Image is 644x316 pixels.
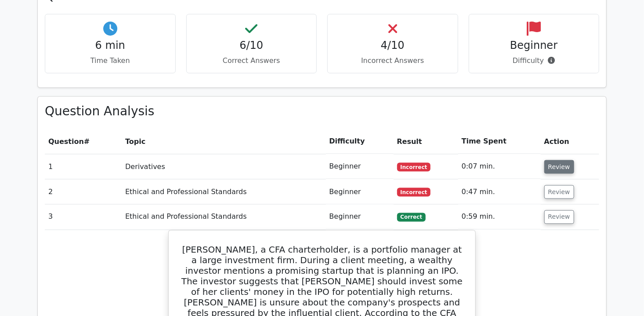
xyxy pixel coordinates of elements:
h4: 4/10 [335,39,451,52]
td: Ethical and Professional Standards [122,180,326,205]
button: Review [544,210,574,224]
h3: Question Analysis [45,104,599,119]
td: 0:47 min. [458,180,541,205]
span: Incorrect [397,163,431,172]
th: # [45,129,122,154]
td: Beginner [326,205,394,230]
td: 0:59 min. [458,205,541,230]
button: Review [544,185,574,199]
td: Ethical and Professional Standards [122,205,326,230]
td: 3 [45,205,122,230]
span: Correct [397,213,426,222]
th: Action [541,129,599,154]
th: Difficulty [326,129,394,154]
p: Difficulty [476,55,592,66]
td: Beginner [326,154,394,179]
th: Topic [122,129,326,154]
td: 1 [45,154,122,179]
td: 0:07 min. [458,154,541,179]
h4: 6/10 [194,39,310,52]
th: Time Spent [458,129,541,154]
p: Incorrect Answers [335,55,451,66]
p: Time Taken [52,55,168,66]
h4: 6 min [52,39,168,52]
button: Review [544,160,574,174]
span: Question [48,137,84,146]
h4: Beginner [476,39,592,52]
td: 2 [45,180,122,205]
p: Correct Answers [194,55,310,66]
span: Incorrect [397,188,431,197]
th: Result [394,129,458,154]
td: Derivatives [122,154,326,179]
td: Beginner [326,180,394,205]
